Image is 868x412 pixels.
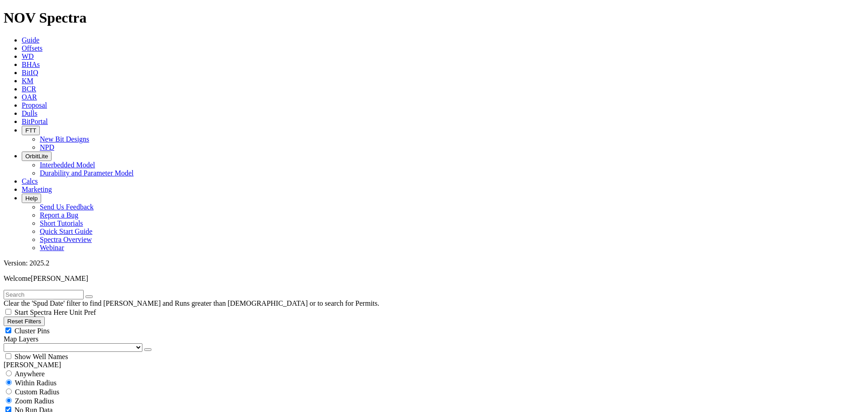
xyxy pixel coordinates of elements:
input: Start Spectra Here [5,309,11,315]
input: Search [4,290,84,299]
a: WD [22,52,34,60]
button: OrbitLite [22,152,52,161]
span: Zoom Radius [15,397,54,405]
a: Short Tutorials [40,219,83,227]
span: Help [25,195,38,202]
span: Custom Radius [15,388,59,396]
span: Unit Pref [69,308,96,316]
p: Welcome [4,275,864,283]
span: Start Spectra Here [14,308,67,316]
div: [PERSON_NAME] [4,361,864,369]
span: Cluster Pins [14,327,50,335]
button: Help [22,194,41,203]
span: Within Radius [15,379,57,387]
a: Report a Bug [40,211,78,219]
a: Calcs [22,177,38,185]
a: KM [22,77,33,85]
span: Map Layers [4,335,38,343]
a: Send Us Feedback [40,203,94,211]
a: BCR [22,85,36,93]
span: Clear the 'Spud Date' filter to find [PERSON_NAME] and Runs greater than [DEMOGRAPHIC_DATA] or to... [4,299,379,307]
a: Marketing [22,185,52,193]
span: Anywhere [14,370,45,378]
a: Durability and Parameter Model [40,169,134,177]
a: Offsets [22,44,42,52]
span: FTT [25,127,36,134]
a: Webinar [40,244,64,251]
button: FTT [22,126,40,135]
a: NPD [40,143,54,151]
a: Interbedded Model [40,161,95,169]
span: [PERSON_NAME] [31,275,88,282]
a: Guide [22,36,39,44]
div: Version: 2025.2 [4,259,864,267]
a: Dulls [22,109,38,117]
span: OrbitLite [25,153,48,160]
a: BHAs [22,61,40,68]
span: Show Well Names [14,353,68,360]
a: Quick Start Guide [40,227,92,235]
h1: NOV Spectra [4,9,864,26]
a: BitPortal [22,118,48,125]
a: BitIQ [22,69,38,76]
a: New Bit Designs [40,135,89,143]
a: Proposal [22,101,47,109]
a: Spectra Overview [40,236,92,243]
a: OAR [22,93,37,101]
button: Reset Filters [4,317,45,326]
